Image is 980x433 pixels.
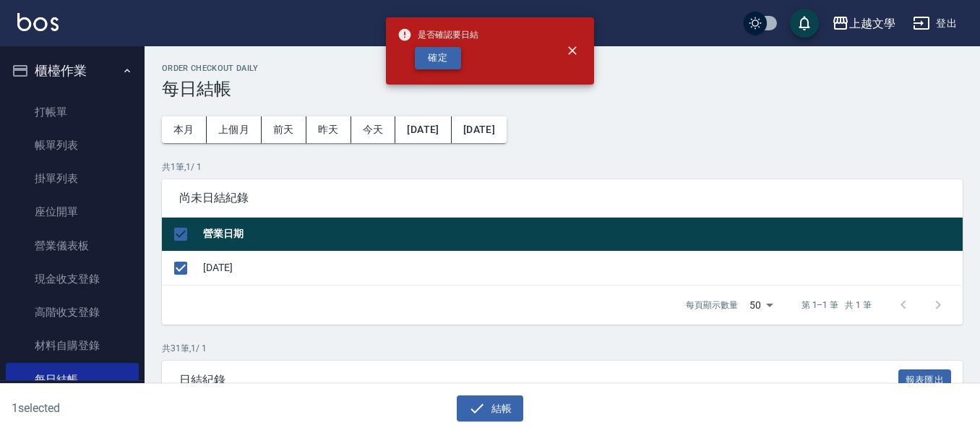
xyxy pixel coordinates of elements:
[306,116,351,143] button: 昨天
[898,369,952,392] button: 報表匯出
[849,14,895,33] div: 上越文學
[162,79,963,99] h3: 每日結帳
[207,116,262,143] button: 上個月
[6,329,139,362] a: 材料自購登錄
[6,95,139,129] a: 打帳單
[907,10,963,37] button: 登出
[162,160,963,173] p: 共 1 筆, 1 / 1
[179,191,945,205] span: 尚未日結紀錄
[12,399,242,417] h6: 1 selected
[395,116,451,143] button: [DATE]
[556,35,588,67] button: close
[6,129,139,162] a: 帳單列表
[199,251,963,285] td: [DATE]
[826,9,901,38] button: 上越文學
[6,229,139,262] a: 營業儀表板
[397,27,478,42] span: 是否確認要日結
[801,299,872,312] p: 第 1–1 筆 共 1 筆
[162,64,963,73] h2: Order checkout daily
[179,373,898,387] span: 日結紀錄
[452,116,507,143] button: [DATE]
[6,162,139,195] a: 掛單列表
[790,9,819,38] button: save
[162,342,963,355] p: 共 31 筆, 1 / 1
[457,395,524,422] button: 結帳
[17,13,59,31] img: Logo
[6,363,139,396] a: 每日結帳
[6,262,139,296] a: 現金收支登錄
[686,299,738,312] p: 每頁顯示數量
[898,372,952,386] a: 報表匯出
[6,52,139,90] button: 櫃檯作業
[351,116,396,143] button: 今天
[262,116,306,143] button: 前天
[744,286,778,325] div: 50
[199,218,963,252] th: 營業日期
[162,116,207,143] button: 本月
[6,195,139,228] a: 座位開單
[415,47,461,69] button: 確定
[6,296,139,329] a: 高階收支登錄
